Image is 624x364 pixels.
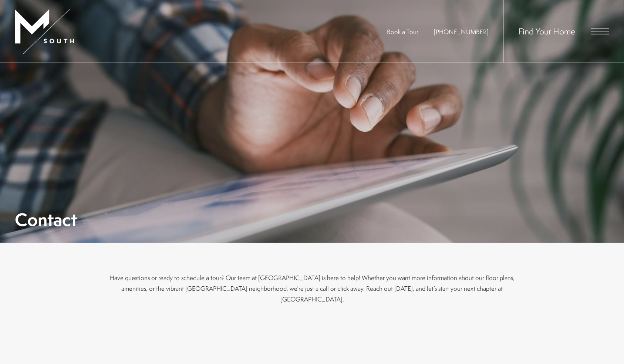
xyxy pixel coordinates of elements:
a: Call Us at 813-570-8014 [434,27,489,36]
h1: Contact [15,211,77,228]
span: [PHONE_NUMBER] [434,27,489,36]
a: Find Your Home [519,25,575,37]
p: Have questions or ready to schedule a tour? Our team at [GEOGRAPHIC_DATA] is here to help! Whethe... [109,272,516,304]
button: Open Menu [591,28,609,34]
img: MSouth [15,9,74,54]
a: Book a Tour [387,27,418,36]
